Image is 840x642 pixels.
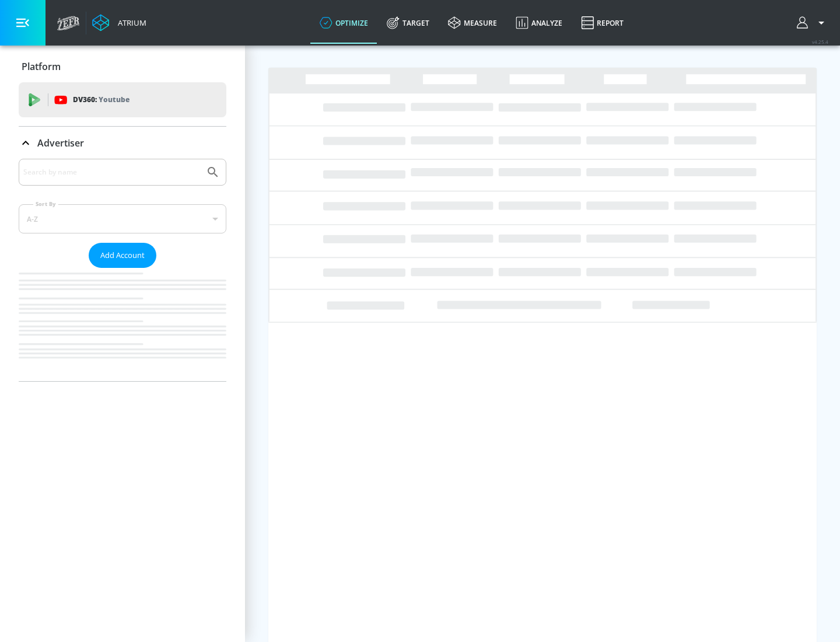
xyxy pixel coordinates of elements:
input: Search by name [23,165,200,180]
button: Add Account [89,243,156,268]
a: Target [377,2,439,44]
span: Add Account [100,249,145,262]
span: v 4.25.4 [812,39,828,45]
a: Report [572,2,633,44]
a: optimize [310,2,377,44]
a: measure [439,2,506,44]
div: Advertiser [19,127,226,159]
div: Advertiser [19,159,226,381]
label: Sort By [33,200,58,208]
p: DV360: [73,93,129,106]
nav: list of Advertiser [19,268,226,381]
a: Analyze [506,2,572,44]
div: Platform [19,50,226,83]
div: Atrium [113,18,146,28]
p: Advertiser [37,137,84,149]
div: DV360: Youtube [19,82,226,117]
div: A-Z [19,204,226,233]
p: Youtube [99,93,129,106]
a: Atrium [92,14,146,32]
p: Platform [22,60,61,73]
